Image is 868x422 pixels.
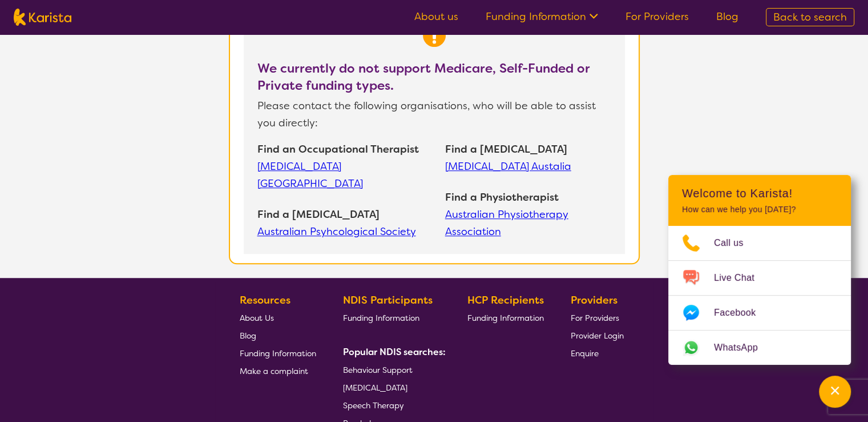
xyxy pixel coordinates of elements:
span: Funding Information [467,313,544,323]
a: [MEDICAL_DATA] [GEOGRAPHIC_DATA] [257,158,434,192]
a: Blog [716,10,738,23]
span: Live Chat [714,269,768,286]
h2: Welcome to Karista! [682,186,837,200]
b: Find a [MEDICAL_DATA] [257,208,380,221]
a: [MEDICAL_DATA] Austalia [445,158,611,175]
span: Speech Therapy [343,400,404,411]
span: Facebook [714,304,769,321]
b: NDIS Participants [343,293,433,307]
span: Call us [714,234,757,252]
b: Resources [240,293,290,307]
img: Karista logo [14,9,71,26]
a: Blog [240,327,316,344]
b: Find a [MEDICAL_DATA] [445,142,567,156]
b: Find a Physiotherapist [445,190,559,204]
b: Popular NDIS searches: [343,346,446,358]
span: For Providers [571,313,619,323]
span: [MEDICAL_DATA] [343,383,407,393]
a: Funding Information [467,309,544,327]
div: Channel Menu [668,175,851,365]
span: Enquire [571,348,599,359]
a: About us [414,10,458,23]
a: About Us [240,309,316,327]
a: For Providers [571,309,624,327]
a: Behaviour Support [343,361,441,379]
ul: Choose channel [668,226,851,365]
span: Blog [240,331,256,341]
span: Funding Information [240,348,316,359]
span: Behaviour Support [343,365,413,375]
span: WhatsApp [714,339,772,356]
a: Australian Physiotherapy Association [445,206,611,240]
a: Make a complaint [240,362,316,380]
img: Warning [423,24,446,47]
b: HCP Recipients [467,293,544,307]
span: Provider Login [571,331,624,341]
a: Enquire [571,344,624,362]
a: Speech Therapy [343,396,441,414]
a: For Providers [625,10,689,23]
a: Australian Psyhcological Society [257,223,434,240]
span: Make a complaint [240,366,308,376]
a: Web link opens in a new tab. [668,331,851,365]
b: Providers [571,293,617,307]
a: Provider Login [571,327,624,344]
b: We currently do not support Medicare, Self-Funded or Private funding types. [257,60,590,94]
a: Funding Information [486,10,598,23]
a: [MEDICAL_DATA] [343,379,441,396]
a: Funding Information [240,344,316,362]
button: Channel Menu [819,376,851,408]
a: Back to search [766,8,854,26]
p: Please contact the following organisations, who will be able to assist you directly: [257,94,611,132]
b: Find an Occupational Therapist [257,142,419,156]
a: Funding Information [343,309,441,327]
span: Back to search [773,10,847,24]
span: Funding Information [343,313,419,323]
span: About Us [240,313,274,323]
p: How can we help you [DATE]? [682,205,837,214]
